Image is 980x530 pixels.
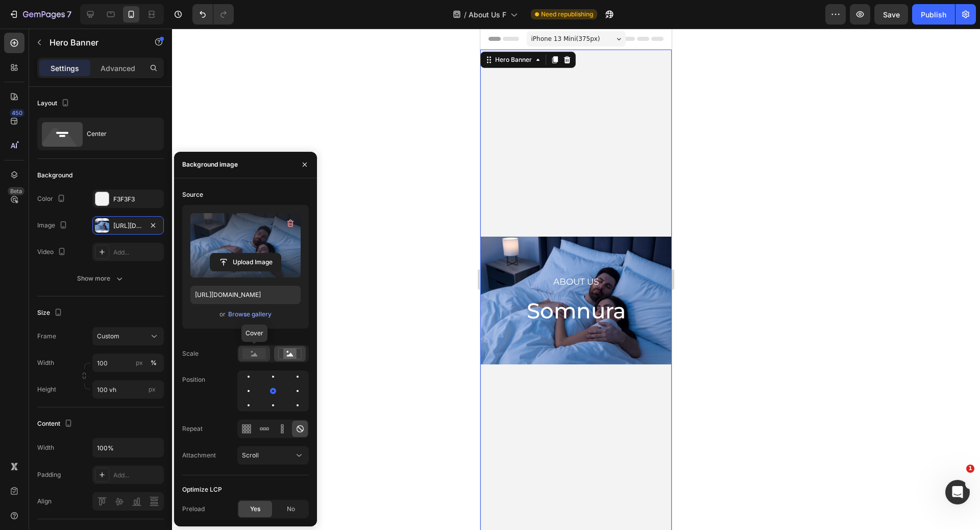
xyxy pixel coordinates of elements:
[945,480,970,504] iframe: Intercom live chat
[149,385,156,393] span: px
[37,417,75,431] div: Content
[77,273,125,284] div: Show more
[136,358,143,367] div: px
[37,332,56,341] label: Frame
[37,245,68,259] div: Video
[287,504,295,514] span: No
[250,504,260,514] span: Yes
[228,309,272,319] button: Browse gallery
[92,380,164,399] input: px
[87,122,149,146] div: Center
[37,443,54,452] div: Width
[464,9,467,20] span: /
[182,451,216,460] div: Attachment
[67,8,71,20] p: 7
[966,465,974,473] span: 1
[97,332,119,341] span: Custom
[113,471,161,480] div: Add...
[4,4,76,25] button: 7
[182,504,205,514] div: Preload
[8,187,24,195] div: Beta
[182,375,205,384] div: Position
[480,29,672,530] iframe: Design area
[182,349,199,358] div: Scale
[210,253,281,271] button: Upload Image
[148,357,160,369] button: px
[37,269,164,288] button: Show more
[37,192,67,206] div: Color
[93,439,163,457] input: Auto
[182,485,222,494] div: Optimize LCP
[113,248,161,257] div: Add...
[37,97,71,110] div: Layout
[874,4,908,25] button: Save
[228,310,272,319] div: Browse gallery
[37,171,72,180] div: Background
[92,327,164,345] button: Custom
[37,358,54,367] label: Width
[182,160,238,169] div: Background image
[182,424,203,433] div: Repeat
[242,451,259,459] span: Scroll
[912,4,955,25] button: Publish
[92,354,164,372] input: px%
[182,190,203,199] div: Source
[237,446,309,465] button: Scroll
[469,9,506,20] span: About Us F
[113,195,161,204] div: F3F3F3
[883,10,900,19] span: Save
[10,109,24,117] div: 450
[37,385,56,394] label: Height
[219,308,226,320] span: or
[37,219,69,233] div: Image
[37,497,52,506] div: Align
[541,10,593,19] span: Need republishing
[151,358,157,367] div: %
[37,470,61,479] div: Padding
[113,221,143,231] div: [URL][DOMAIN_NAME]
[101,63,135,74] p: Advanced
[192,4,234,25] div: Undo/Redo
[190,286,301,304] input: https://example.com/image.jpg
[37,306,64,320] div: Size
[133,357,145,369] button: %
[921,9,946,20] div: Publish
[51,63,79,74] p: Settings
[50,36,136,49] p: Hero Banner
